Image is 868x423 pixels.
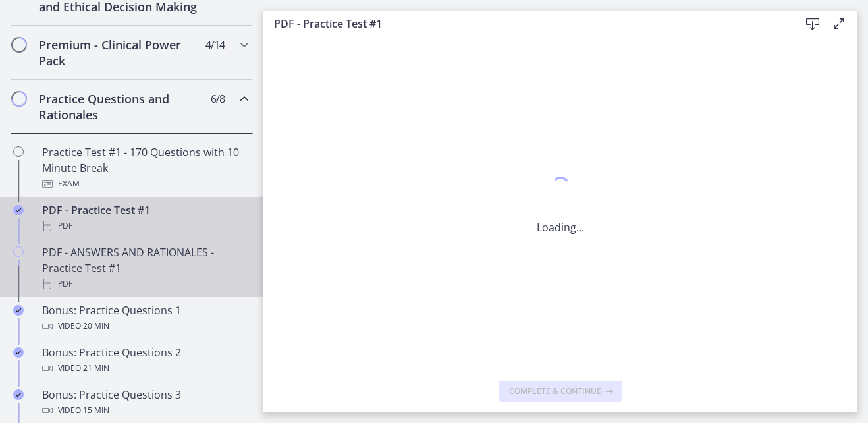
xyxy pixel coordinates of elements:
h2: Premium - Clinical Power Pack [39,37,200,69]
p: Loading... [537,219,584,235]
i: Completed [13,305,24,316]
i: Completed [13,205,24,215]
span: 6 / 8 [211,91,225,107]
h3: PDF - Practice Test #1 [274,16,778,32]
i: Completed [13,347,24,358]
div: Bonus: Practice Questions 3 [42,387,248,418]
span: Complete & continue [509,386,601,397]
div: Exam [42,176,248,192]
h2: Practice Questions and Rationales [39,91,200,123]
div: Bonus: Practice Questions 1 [42,302,248,334]
div: PDF [42,218,248,234]
button: Complete & continue [499,381,622,402]
div: PDF [42,276,248,292]
i: Completed [13,389,24,400]
div: 1 [537,173,584,204]
div: Video [42,318,248,334]
div: Video [42,403,248,418]
div: Video [42,360,248,376]
span: · 20 min [81,318,109,334]
span: · 21 min [81,360,109,376]
div: PDF - Practice Test #1 [42,202,248,234]
div: Practice Test #1 - 170 Questions with 10 Minute Break [42,144,248,192]
span: 4 / 14 [205,37,225,53]
div: PDF - ANSWERS AND RATIONALES - Practice Test #1 [42,244,248,292]
div: Bonus: Practice Questions 2 [42,345,248,376]
span: · 15 min [81,403,109,418]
